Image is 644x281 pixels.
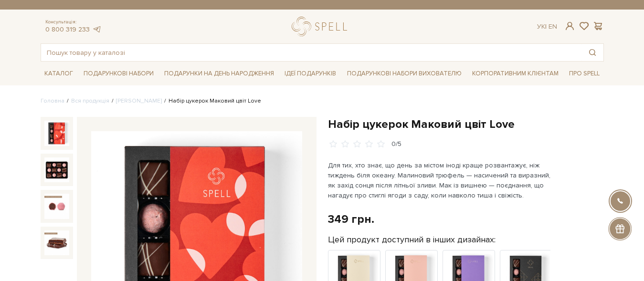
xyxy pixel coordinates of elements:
input: Пошук товару у каталозі [41,44,581,61]
a: Головна [41,97,64,104]
div: 349 грн. [328,212,374,227]
a: En [549,22,557,31]
img: Набір цукерок Маковий цвіт Love [44,194,69,219]
li: Набір цукерок Маковий цвіт Love [162,97,261,105]
span: Консультація: [45,19,102,25]
div: 0/5 [391,140,401,149]
img: Набір цукерок Маковий цвіт Love [44,121,69,146]
a: Про Spell [565,66,603,81]
a: Каталог [41,66,77,81]
a: logo [292,17,351,36]
a: 0 800 319 233 [45,25,90,33]
a: telegram [92,25,102,33]
a: Вся продукція [71,97,109,104]
a: Подарунки на День народження [160,66,278,81]
a: Ідеї подарунків [281,66,340,81]
img: Набір цукерок Маковий цвіт Love [44,230,69,255]
a: Подарункові набори вихователю [343,65,465,82]
button: Пошук товару у каталозі [581,44,603,61]
div: Ук [537,22,557,31]
a: Корпоративним клієнтам [468,65,562,82]
a: Подарункові набори [80,66,158,81]
a: [PERSON_NAME] [116,97,162,104]
h1: Набір цукерок Маковий цвіт Love [328,117,604,132]
span: | [545,22,547,31]
img: Набір цукерок Маковий цвіт Love [44,157,69,182]
p: Для тих, хто знає, що день за містом іноді краще розвантажує, ніж тиждень біля океану. Малиновий ... [328,160,552,200]
label: Цей продукт доступний в інших дизайнах: [328,234,496,245]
